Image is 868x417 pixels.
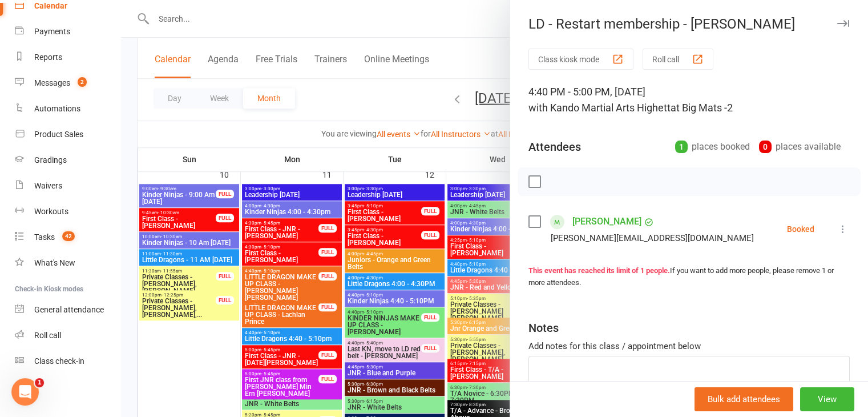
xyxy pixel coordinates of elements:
[551,231,754,246] div: [PERSON_NAME][EMAIL_ADDRESS][DOMAIN_NAME]
[695,387,793,411] button: Bulk add attendees
[34,356,84,366] div: Class check-in
[15,122,120,147] a: Product Sales
[15,250,120,276] a: What's New
[528,320,559,336] div: Notes
[800,387,854,411] button: View
[34,181,62,190] div: Waivers
[510,16,868,32] div: LD - Restart membership - [PERSON_NAME]
[15,173,120,199] a: Waivers
[528,265,850,289] div: If you want to add more people, please remove 1 or more attendees.
[643,49,713,70] button: Roll call
[15,147,120,173] a: Gradings
[759,141,772,153] div: 0
[15,199,120,224] a: Workouts
[15,70,120,96] a: Messages 2
[528,339,850,353] div: Add notes for this class / appointment below
[62,231,75,241] span: 42
[15,96,120,122] a: Automations
[34,1,67,10] div: Calendar
[528,84,850,116] div: 4:40 PM - 5:00 PM, [DATE]
[528,49,633,70] button: Class kiosk mode
[675,139,750,155] div: places booked
[528,266,670,275] strong: This event has reached its limit of 1 people.
[675,141,688,153] div: 1
[78,77,87,87] span: 2
[34,232,55,242] div: Tasks
[671,102,733,114] span: at Big Mats -2
[34,27,70,36] div: Payments
[759,139,841,155] div: places available
[34,78,70,87] div: Messages
[34,104,80,113] div: Automations
[528,139,581,155] div: Attendees
[34,130,83,139] div: Product Sales
[34,331,61,340] div: Roll call
[787,225,814,233] div: Booked
[34,207,68,216] div: Workouts
[15,323,120,348] a: Roll call
[528,102,671,114] span: with Kando Martial Arts Highett
[34,155,67,165] div: Gradings
[572,212,641,231] a: [PERSON_NAME]
[34,53,62,62] div: Reports
[15,348,120,374] a: Class kiosk mode
[15,297,120,323] a: General attendance kiosk mode
[34,305,104,314] div: General attendance
[34,258,75,267] div: What's New
[15,19,120,45] a: Payments
[35,378,44,387] span: 1
[11,378,39,406] iframe: Intercom live chat
[15,224,120,250] a: Tasks 42
[15,45,120,70] a: Reports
